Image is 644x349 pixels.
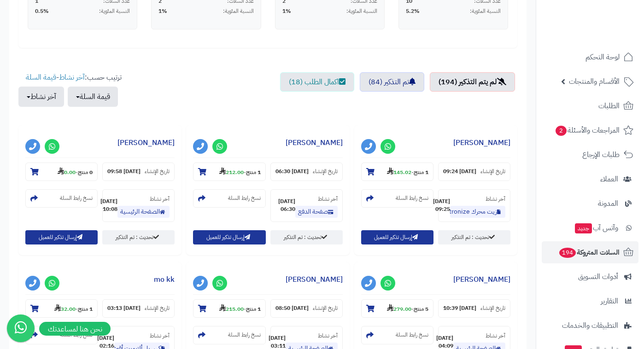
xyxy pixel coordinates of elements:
[480,304,505,312] small: تاريخ الإنشاء
[542,168,638,190] a: العملاء
[228,194,261,202] small: نسخ رابط السلة
[107,304,141,312] strong: [DATE] 03:13
[542,290,638,312] a: التقارير
[361,326,433,344] section: نسخ رابط السلة
[25,230,98,244] button: إرسال تذكير للعميل
[406,7,420,15] span: 5.2%
[414,168,428,176] strong: 1 منتج
[219,167,261,176] small: -
[470,7,501,15] span: النسبة المئوية:
[223,7,254,15] span: النسبة المئوية:
[443,304,476,312] strong: [DATE] 10:39
[318,195,338,203] small: آخر نشاط
[150,332,170,340] small: آخر نشاط
[145,168,170,175] small: تاريخ الإنشاء
[542,314,638,337] a: التطبيقات والخدمات
[193,299,265,318] section: 1 منتج-215.00
[150,195,170,203] small: آخر نشاط
[282,7,291,15] span: 1%
[26,72,56,83] a: قيمة السلة
[275,304,309,312] strong: [DATE] 08:50
[600,173,618,186] span: العملاء
[569,75,620,88] span: الأقسام والمنتجات
[559,248,576,258] span: 194
[542,95,638,117] a: الطلبات
[107,168,141,175] strong: [DATE] 09:58
[361,189,433,208] section: نسخ رابط السلة
[542,46,638,68] a: لوحة التحكم
[433,198,450,213] strong: [DATE] 09:25
[18,72,122,107] ul: ترتيب حسب: -
[145,304,170,312] small: تاريخ الإنشاء
[387,168,411,176] strong: 145.02
[542,217,638,239] a: وآتس آبجديد
[453,137,510,148] a: [PERSON_NAME]
[100,198,117,213] strong: [DATE] 10:08
[555,124,620,137] span: المراجعات والأسئلة
[396,331,428,339] small: نسخ رابط السلة
[438,230,510,244] a: تحديث : تم التذكير
[102,230,175,244] a: تحديث : تم التذكير
[387,305,411,313] strong: 279.00
[361,230,433,244] button: إرسال تذكير للعميل
[360,72,424,92] a: تم التذكير (84)
[78,305,93,313] strong: 1 منتج
[387,304,428,313] small: -
[78,168,93,176] strong: 0 منتج
[486,195,505,203] small: آخر نشاط
[193,163,265,181] section: 1 منتج-212.00
[154,274,175,285] a: mo kk
[313,304,338,312] small: تاريخ الإنشاء
[578,270,618,283] span: أدوات التسويق
[601,295,618,308] span: التقارير
[193,189,265,208] section: نسخ رابط السلة
[99,7,130,15] span: النسبة المئوية:
[275,168,309,175] strong: [DATE] 06:30
[25,163,98,181] section: 0 منتج-0.00
[443,168,476,175] strong: [DATE] 09:24
[35,7,49,15] span: 0.5%
[542,144,638,166] a: طلبات الإرجاع
[219,305,244,313] strong: 215.00
[117,137,175,148] a: [PERSON_NAME]
[585,51,620,64] span: لوحة التحكم
[25,189,98,208] section: نسخ رابط السلة
[68,87,118,107] button: قيمة السلة
[275,198,295,213] strong: [DATE] 06:30
[480,168,505,175] small: تاريخ الإنشاء
[396,194,428,202] small: نسخ رابط السلة
[193,230,265,244] button: إرسال تذكير للعميل
[286,274,343,285] a: [PERSON_NAME]
[387,167,428,176] small: -
[361,299,433,318] section: 5 منتج-279.00
[158,7,167,15] span: 1%
[280,72,354,92] a: اكمال الطلب (18)
[450,206,505,218] a: زيت محرك petronize بترونايز 5w 30 ديكسوس1 sp
[556,126,567,136] span: 2
[228,331,261,339] small: نسخ رابط السلة
[219,304,261,313] small: -
[54,305,76,313] strong: 32.00
[346,7,377,15] span: النسبة المئوية:
[598,197,618,210] span: المدونة
[58,168,76,176] strong: 0.00
[313,168,338,175] small: تاريخ الإنشاء
[558,246,620,259] span: السلات المتروكة
[246,168,261,176] strong: 1 منتج
[295,206,338,218] a: صفحة الدفع
[60,194,93,202] small: نسخ رابط السلة
[361,163,433,181] section: 1 منتج-145.02
[270,230,343,244] a: تحديث : تم التذكير
[542,192,638,215] a: المدونة
[542,241,638,263] a: السلات المتروكة194
[486,332,505,340] small: آخر نشاط
[286,137,343,148] a: [PERSON_NAME]
[582,148,620,161] span: طلبات الإرجاع
[54,304,93,313] small: -
[25,299,98,318] section: 1 منتج-32.00
[542,266,638,288] a: أدوات التسويق
[562,319,618,332] span: التطبيقات والخدمات
[414,305,428,313] strong: 5 منتج
[219,168,244,176] strong: 212.00
[318,332,338,340] small: آخر نشاط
